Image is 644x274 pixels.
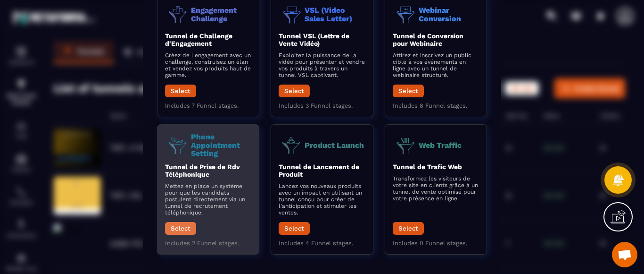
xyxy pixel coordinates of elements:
[165,1,191,27] img: funnel-objective-icon
[165,163,240,178] b: Tunnel de Prise de Rdv Téléphonique
[165,85,196,97] button: Select
[279,240,365,247] p: Includes 4 Funnel stages.
[165,32,232,47] b: Tunnel de Challenge d'Engagement
[279,32,349,47] b: Tunnel VSL (Lettre de Vente Vidéo)
[393,132,419,158] img: funnel-objective-icon
[165,183,251,216] p: Mettez en place un système pour que les candidats postulent directement via un tunnel de recrutem...
[393,32,463,47] b: Tunnel de Conversion pour Webinaire
[165,240,251,247] p: Includes 2 Funnel stages.
[191,133,251,158] p: Phone Appointment Setting
[279,132,305,158] img: funnel-objective-icon
[419,6,479,23] p: Webinar Conversion
[612,242,637,267] div: Ouvrir le chat
[279,222,310,235] button: Select
[393,102,479,109] p: Includes 8 Funnel stages.
[305,141,364,150] p: Product Launch
[419,141,462,150] p: Web Traffic
[393,163,462,171] b: Tunnel de Trafic Web
[393,240,479,247] p: Includes 0 Funnel stages.
[165,132,191,158] img: funnel-objective-icon
[393,222,424,235] button: Select
[279,163,359,178] b: Tunnel de Lancement de Produit
[279,102,365,109] p: Includes 3 Funnel stages.
[279,183,365,216] p: Lancez vos nouveaux produits avec un impact en utilisant un tunnel conçu pour créer de l'anticipa...
[279,85,310,97] button: Select
[279,1,305,27] img: funnel-objective-icon
[165,52,251,78] p: Créez de l'engagement avec un challenge, construisez un élan et vendez vos produits haut de gamme.
[165,102,251,109] p: Includes 7 Funnel stages.
[393,52,479,78] p: Attirez et inscrivez un public ciblé à vos événements en ligne avec un tunnel de webinaire struct...
[305,6,365,23] p: VSL (Video Sales Letter)
[279,52,365,78] p: Exploitez la puissance de la vidéo pour présenter et vendre vos produits à travers un tunnel VSL ...
[393,175,479,202] p: Transformez les visiteurs de votre site en clients grâce à un tunnel de vente optimisé pour votre...
[165,222,196,235] button: Select
[393,85,424,97] button: Select
[393,1,419,27] img: funnel-objective-icon
[191,6,251,23] p: Engagement Challenge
